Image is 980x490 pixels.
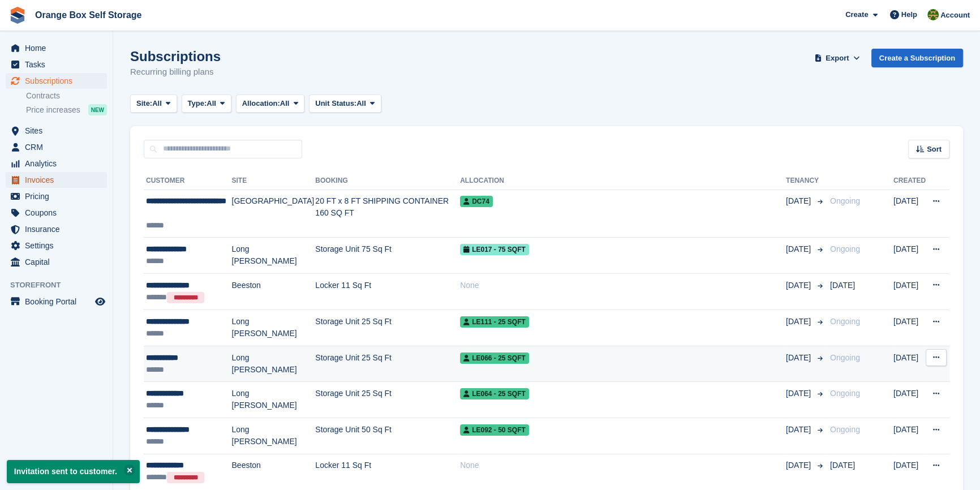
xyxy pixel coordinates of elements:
[6,57,107,72] a: menu
[25,139,93,155] span: CRM
[460,424,529,436] span: LE092 - 50 SQFT
[460,244,529,255] span: LE017 - 75 SQFT
[25,254,93,270] span: Capital
[871,49,963,67] a: Create a Subscription
[893,273,926,310] td: [DATE]
[940,10,970,21] span: Account
[315,454,460,490] td: Locker 11 Sq Ft
[10,280,113,291] span: Storefront
[26,104,107,116] a: Price increases NEW
[6,73,107,89] a: menu
[182,94,231,113] button: Type: All
[315,273,460,310] td: Locker 11 Sq Ft
[25,172,93,188] span: Invoices
[152,98,162,109] span: All
[830,196,860,205] span: Ongoing
[130,49,221,64] h1: Subscriptions
[893,454,926,490] td: [DATE]
[31,6,147,24] a: Orange Box Self Storage
[309,94,381,113] button: Unit Status: All
[813,49,862,67] button: Export
[460,316,529,328] span: LE111 - 25 SQFT
[315,98,356,109] span: Unit Status:
[26,91,107,101] a: Contracts
[893,172,926,190] th: Created
[25,40,93,56] span: Home
[25,238,93,253] span: Settings
[6,238,107,253] a: menu
[786,243,813,255] span: [DATE]
[830,281,855,290] span: [DATE]
[231,382,315,418] td: Long [PERSON_NAME]
[830,353,860,362] span: Ongoing
[786,316,813,328] span: [DATE]
[6,123,107,139] a: menu
[460,459,786,471] div: None
[460,353,529,364] span: LE066 - 25 SQFT
[6,139,107,155] a: menu
[830,317,860,326] span: Ongoing
[6,188,107,204] a: menu
[236,94,305,113] button: Allocation: All
[315,190,460,238] td: 20 FT x 8 FT SHIPPING CONTAINER 160 SQ FT
[315,172,460,190] th: Booking
[231,346,315,382] td: Long [PERSON_NAME]
[6,254,107,270] a: menu
[786,388,813,399] span: [DATE]
[315,382,460,418] td: Storage Unit 25 Sq Ft
[25,221,93,237] span: Insurance
[830,389,860,398] span: Ongoing
[93,295,107,308] a: Preview store
[188,98,207,109] span: Type:
[356,98,366,109] span: All
[786,424,813,436] span: [DATE]
[130,94,177,113] button: Site: All
[26,105,80,115] span: Price increases
[231,418,315,454] td: Long [PERSON_NAME]
[901,9,917,20] span: Help
[786,352,813,364] span: [DATE]
[893,346,926,382] td: [DATE]
[460,280,786,291] div: None
[826,53,849,64] span: Export
[242,98,280,109] span: Allocation:
[231,454,315,490] td: Beeston
[786,195,813,207] span: [DATE]
[6,40,107,56] a: menu
[25,57,93,72] span: Tasks
[130,66,221,79] p: Recurring billing plans
[315,346,460,382] td: Storage Unit 25 Sq Ft
[144,172,231,190] th: Customer
[231,238,315,274] td: Long [PERSON_NAME]
[927,9,939,20] img: SARAH T
[6,221,107,237] a: menu
[830,244,860,253] span: Ongoing
[845,9,868,20] span: Create
[315,310,460,346] td: Storage Unit 25 Sq Ft
[231,190,315,238] td: [GEOGRAPHIC_DATA]
[830,461,855,470] span: [DATE]
[280,98,290,109] span: All
[231,172,315,190] th: Site
[460,196,493,207] span: DC74
[786,172,826,190] th: Tenancy
[893,382,926,418] td: [DATE]
[315,238,460,274] td: Storage Unit 75 Sq Ft
[830,425,860,434] span: Ongoing
[231,273,315,310] td: Beeston
[786,459,813,471] span: [DATE]
[315,418,460,454] td: Storage Unit 50 Sq Ft
[9,7,26,24] img: stora-icon-8386f47178a22dfd0bd8f6a31ec36ba5ce8667c1dd55bd0f319d3a0aa187defe.svg
[231,310,315,346] td: Long [PERSON_NAME]
[88,104,107,115] div: NEW
[7,460,140,483] p: Invitation sent to customer.
[893,310,926,346] td: [DATE]
[6,205,107,221] a: menu
[25,156,93,171] span: Analytics
[25,205,93,221] span: Coupons
[893,190,926,238] td: [DATE]
[207,98,216,109] span: All
[893,418,926,454] td: [DATE]
[25,294,93,310] span: Booking Portal
[25,188,93,204] span: Pricing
